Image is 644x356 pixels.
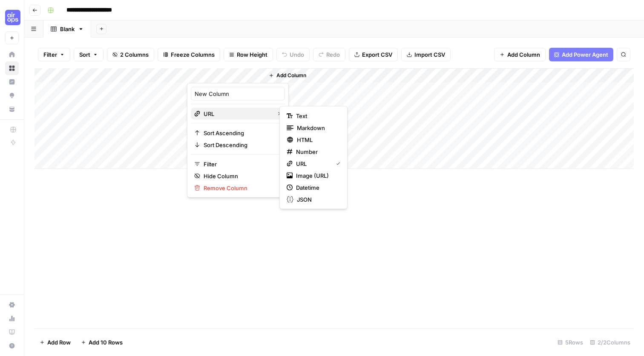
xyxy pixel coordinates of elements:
span: Number [296,148,337,156]
span: Markdown [297,124,337,132]
span: HTML [297,136,337,144]
span: Image (URL) [296,171,337,180]
span: Datetime [296,183,337,192]
button: Add Column [265,70,310,81]
span: URL [296,159,329,168]
span: JSON [297,195,337,204]
span: URL [204,110,270,118]
span: Add Column [276,72,306,79]
span: Text [296,112,337,120]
